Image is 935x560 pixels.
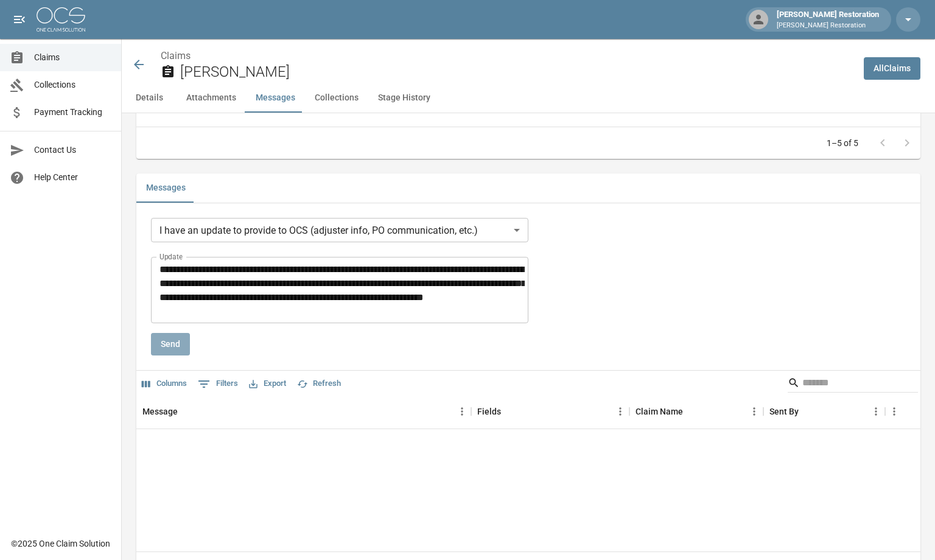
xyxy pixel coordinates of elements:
[34,106,111,119] span: Payment Tracking
[246,374,289,393] button: Export
[180,63,854,81] h2: [PERSON_NAME]
[683,403,700,420] button: Sort
[827,137,858,149] p: 1–5 of 5
[471,394,629,429] div: Fields
[34,144,111,156] span: Contact Us
[772,9,884,30] div: [PERSON_NAME] Restoration
[136,173,195,203] button: Messages
[368,83,440,113] button: Stage History
[34,171,111,184] span: Help Center
[745,402,763,421] button: Menu
[151,333,190,355] button: Send
[177,83,246,113] button: Attachments
[294,374,344,393] button: Refresh
[122,83,177,113] button: Details
[139,374,190,393] button: Select columns
[867,402,885,421] button: Menu
[136,394,471,429] div: Message
[161,50,191,61] a: Claims
[11,537,110,550] div: © 2025 One Claim Solution
[501,403,518,420] button: Sort
[34,79,111,91] span: Collections
[195,374,241,394] button: Show filters
[136,173,920,203] div: related-list tabs
[769,394,799,429] div: Sent By
[453,402,471,421] button: Menu
[629,394,763,429] div: Claim Name
[7,7,32,32] button: open drawer
[763,394,885,429] div: Sent By
[37,7,85,32] img: ocs-logo-white-transparent.png
[788,373,918,395] div: Search
[178,403,195,420] button: Sort
[151,218,528,242] div: I have an update to provide to OCS (adjuster info, PO communication, etc.)
[142,394,178,429] div: Message
[122,83,935,113] div: anchor tabs
[159,251,183,262] label: Update
[864,57,920,80] a: AllClaims
[885,402,903,421] button: Menu
[161,49,854,63] nav: breadcrumb
[777,21,879,31] p: [PERSON_NAME] Restoration
[34,51,111,64] span: Claims
[246,83,305,113] button: Messages
[305,83,368,113] button: Collections
[477,394,501,429] div: Fields
[636,394,683,429] div: Claim Name
[799,403,816,420] button: Sort
[611,402,629,421] button: Menu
